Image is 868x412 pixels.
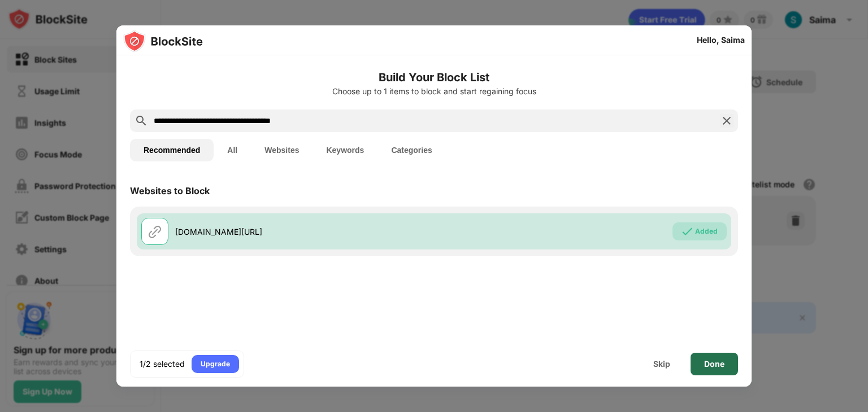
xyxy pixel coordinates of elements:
div: Done [704,360,724,369]
div: Websites to Block [130,185,210,196]
button: All [214,139,251,161]
img: logo-blocksite.svg [123,30,203,52]
button: Recommended [130,139,214,161]
div: Upgrade [201,358,230,370]
div: [DOMAIN_NAME][URL] [175,226,434,238]
div: Choose up to 1 items to block and start regaining focus [130,87,738,96]
button: Websites [251,139,313,161]
div: Skip [653,360,670,369]
img: search.svg [134,114,148,128]
h6: Build Your Block List [130,69,738,86]
img: url.svg [148,225,162,238]
div: Added [695,226,718,237]
button: Keywords [313,139,377,161]
button: Categories [377,139,445,161]
div: 1/2 selected [140,358,185,370]
img: search-close [720,114,734,128]
div: Hello, Saima [697,36,745,45]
